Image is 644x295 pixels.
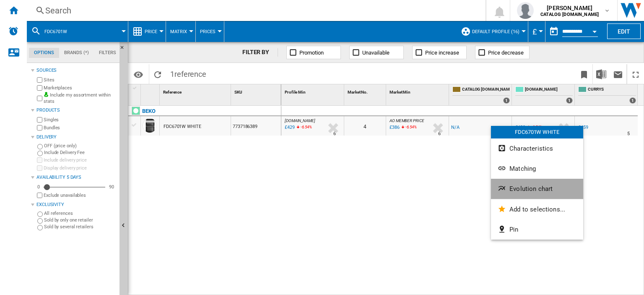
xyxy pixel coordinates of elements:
[491,159,583,179] button: Matching
[509,206,565,213] span: Add to selections...
[491,199,583,219] button: Add to selections...
[491,126,583,138] div: FDC6701W WHITE
[509,185,553,193] span: Evolution chart
[509,165,536,172] span: Matching
[509,226,518,233] span: Pin
[491,138,583,159] button: Characteristics
[509,145,553,152] span: Characteristics
[491,179,583,199] button: Evolution chart
[491,219,583,240] button: Pin...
